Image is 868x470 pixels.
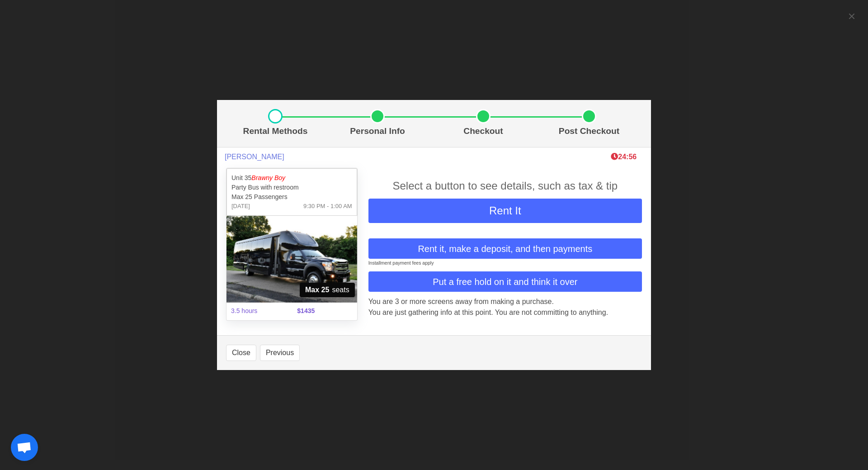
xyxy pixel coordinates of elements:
p: Checkout [434,125,533,138]
p: Personal Info [328,125,427,138]
button: Put a free hold on it and think it over [368,271,642,292]
span: Rent it, make a deposit, and then payments [418,242,592,256]
button: Rent It [368,199,642,223]
span: 9:30 PM - 1:00 AM [303,202,352,211]
b: 24:56 [611,153,637,161]
span: seats [300,283,355,297]
button: Close [226,345,256,361]
p: You are 3 or more screens away from making a purchase. [368,296,642,307]
span: Rent It [489,204,521,217]
a: Open chat [11,434,38,461]
p: Max 25 Passengers [231,192,352,202]
div: Select a button to see details, such as tax & tip [368,178,642,194]
p: Rental Methods [230,125,321,138]
span: [DATE] [231,202,250,211]
span: Put a free hold on it and think it over [433,275,577,289]
span: The clock is ticking ⁠— this timer shows how long we'll hold this limo during checkout. If time r... [611,153,637,161]
button: Previous [260,345,300,361]
button: Rent it, make a deposit, and then payments [368,238,642,259]
img: 35%2001.jpg [226,216,357,303]
p: Post Checkout [540,125,638,138]
em: Brawny Boy [251,174,285,181]
p: Unit 35 [231,173,352,183]
p: Party Bus with restroom [231,183,352,192]
span: [PERSON_NAME] [225,152,284,161]
strong: Max 25 [305,285,329,295]
p: You are just gathering info at this point. You are not committing to anything. [368,307,642,318]
small: Installment payment fees apply [368,260,434,266]
span: 3.5 hours [226,301,292,321]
